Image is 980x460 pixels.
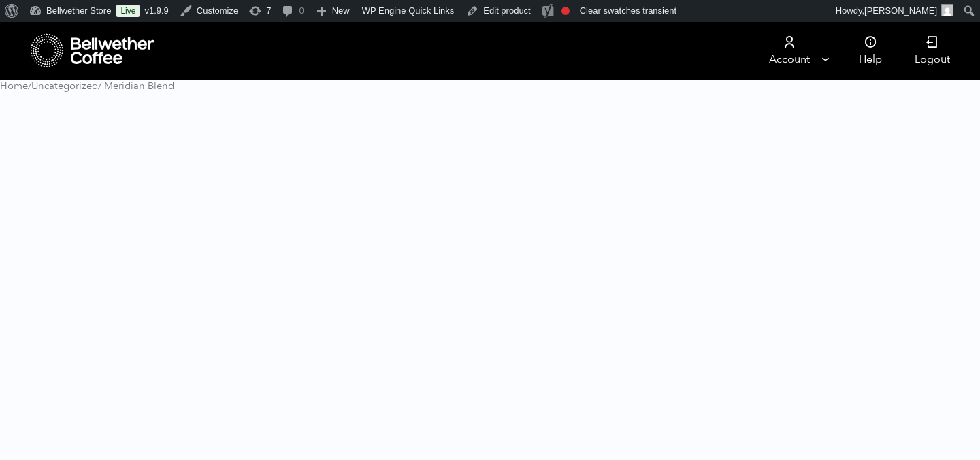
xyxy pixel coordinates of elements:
[747,22,831,80] a: Account
[843,22,898,80] a: Help
[116,5,140,17] a: Live
[864,5,937,16] span: [PERSON_NAME]
[898,22,966,80] a: Logout
[561,7,570,15] div: Focus keyphrase not set
[31,79,98,93] a: Uncategorized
